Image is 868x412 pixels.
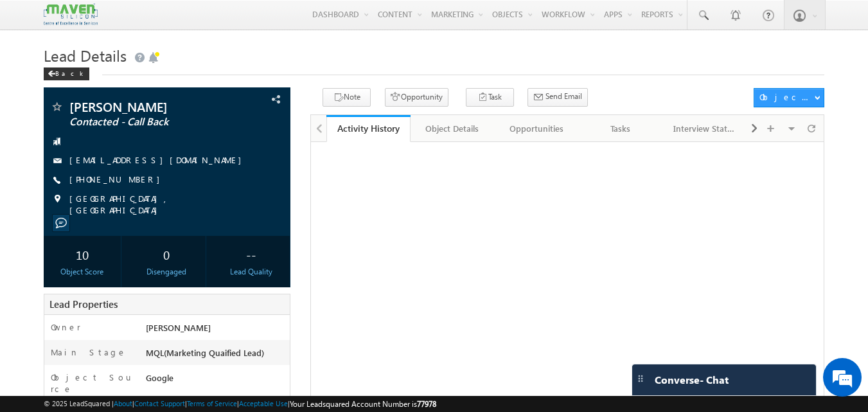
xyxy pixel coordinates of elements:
img: Custom Logo [44,3,98,26]
span: Converse - Chat [655,374,729,386]
div: Disengaged [131,266,202,278]
span: © 2025 LeadSquared | | | | | [44,398,436,410]
div: Google [143,372,290,390]
button: Opportunity [385,88,448,107]
button: Send Email [527,88,588,107]
label: Owner [51,321,81,333]
div: Interview Status [673,121,736,136]
div: Tasks [589,121,651,136]
a: Acceptable Use [239,399,288,408]
div: Opportunities [505,121,567,136]
div: -- [215,242,287,266]
span: Your Leadsquared Account Number is [290,399,436,409]
a: [EMAIL_ADDRESS][DOMAIN_NAME] [69,154,248,165]
a: About [114,399,132,408]
img: carter-drag [635,373,646,384]
div: Object Score [47,266,118,278]
span: [PERSON_NAME] [69,100,222,113]
button: Note [323,88,371,107]
div: Object Actions [759,91,814,103]
a: Contact Support [134,399,185,408]
div: 10 [47,242,118,266]
div: Activity History [336,122,401,134]
button: Object Actions [754,88,824,107]
span: Lead Properties [49,298,118,310]
div: Object Details [421,121,483,136]
span: Lead Details [44,45,127,66]
label: Main Stage [51,346,127,358]
div: Lead Quality [215,266,287,278]
a: Opportunities [495,115,579,142]
a: Terms of Service [187,399,237,408]
a: Activity History [326,115,411,142]
span: [GEOGRAPHIC_DATA], [GEOGRAPHIC_DATA] [69,193,269,216]
a: Back [44,67,96,78]
span: [PHONE_NUMBER] [69,174,166,186]
span: Contacted - Call Back [69,116,222,129]
div: MQL(Marketing Quaified Lead) [143,346,290,364]
a: Interview Status [663,115,747,142]
span: 77978 [417,399,436,409]
div: 0 [131,242,202,266]
div: Back [44,67,89,80]
label: Object Source [51,372,134,395]
a: Tasks [579,115,663,142]
a: Object Details [411,115,495,142]
button: Task [466,88,514,107]
span: Send Email [545,91,582,102]
span: [PERSON_NAME] [146,322,211,333]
